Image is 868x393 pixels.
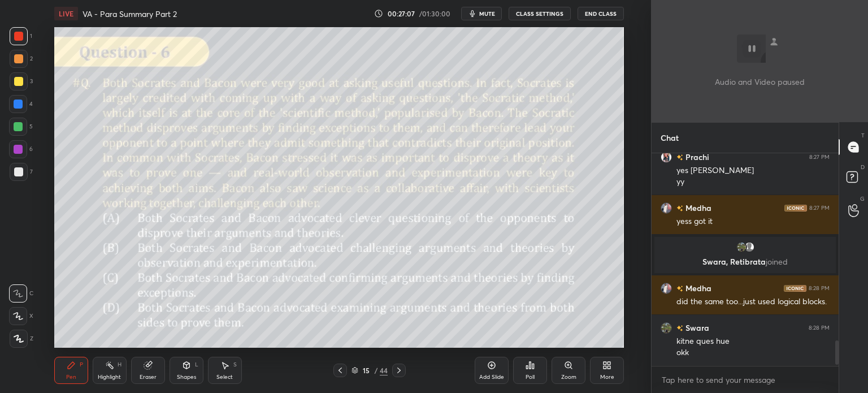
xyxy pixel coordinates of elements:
div: Poll [526,374,535,380]
div: L [195,362,198,368]
div: Shapes [177,374,196,380]
div: kitne ques hue [676,336,830,347]
button: CLASS SETTINGS [509,7,571,20]
div: 2 [10,50,33,68]
div: 8:28 PM [809,325,830,331]
div: Add Slide [479,374,504,380]
img: no-rating-badge.077c3623.svg [676,325,683,331]
div: 5 [9,118,33,136]
div: S [233,362,237,368]
div: 44 [380,365,388,375]
div: 15 [361,367,372,374]
span: joined [766,256,788,267]
div: Z [10,330,33,348]
p: D [861,163,865,171]
p: G [860,195,865,203]
div: yess got it [676,216,830,227]
div: did the same too...just used logical blocks. [676,296,830,308]
div: 8:27 PM [809,205,830,211]
div: 6 [9,140,33,158]
div: 8:27 PM [809,154,830,161]
div: H [118,362,121,368]
div: Zoom [561,374,576,380]
p: Swara, Retibrata [661,257,829,266]
img: no-rating-badge.077c3623.svg [676,205,683,211]
div: Eraser [140,374,157,380]
h6: Swara [683,322,709,334]
div: / [374,367,377,374]
img: 3 [661,202,672,214]
div: yes [PERSON_NAME] [676,165,830,176]
div: yy [676,176,830,188]
div: Select [216,374,233,380]
button: End Class [578,7,624,20]
img: iconic-dark.1390631f.png [784,285,806,292]
div: 3 [10,72,33,90]
h4: VA - Para Summary Part 2 [83,8,177,19]
div: Highlight [98,374,121,380]
span: mute [479,10,495,18]
button: mute [461,7,502,20]
div: P [80,362,83,368]
div: grid [652,153,839,366]
img: no-rating-badge.077c3623.svg [676,154,683,161]
div: X [9,307,33,325]
img: default.png [744,241,755,253]
img: fb9d0dd0448f41eba4021cbe07338259.jpg [736,241,747,253]
p: Chat [652,123,688,153]
div: 1 [10,27,32,45]
p: T [861,131,865,140]
div: 7 [10,163,33,181]
img: iconic-dark.1390631f.png [784,205,807,211]
img: ccfb6cedce394ab38c413dac2608b524.jpg [661,152,672,163]
div: okk [676,347,830,359]
h6: Prachi [683,151,709,163]
h6: Medha [683,202,711,214]
img: no-rating-badge.077c3623.svg [676,286,683,292]
div: 4 [9,95,33,113]
div: 8:28 PM [809,285,830,292]
div: Pen [66,374,76,380]
img: 3 [661,283,672,294]
div: LIVE [54,7,78,20]
h6: Medha [683,282,711,294]
div: C [9,284,33,303]
div: More [600,374,614,380]
img: fb9d0dd0448f41eba4021cbe07338259.jpg [661,322,672,334]
p: Audio and Video paused [715,76,805,88]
